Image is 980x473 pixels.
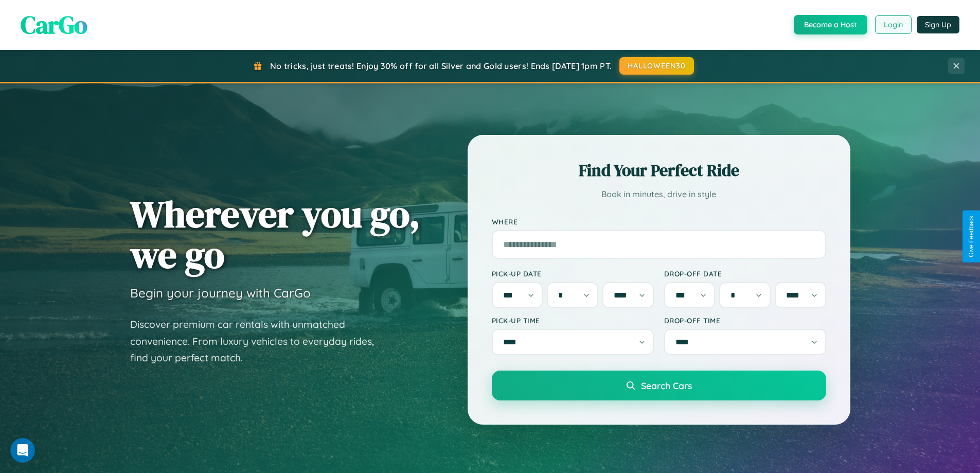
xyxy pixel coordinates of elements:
[492,371,826,400] button: Search Cars
[10,438,35,463] iframe: Intercom live chat
[664,269,826,278] label: Drop-off Date
[270,61,612,71] span: No tricks, just treats! Enjoy 30% off for all Silver and Gold users! Ends [DATE] 1pm PT.
[130,194,420,275] h1: Wherever you go, we go
[794,15,867,34] button: Become a Host
[492,159,826,182] h2: Find Your Perfect Ride
[917,16,959,33] button: Sign Up
[492,316,654,325] label: Pick-up Time
[130,285,311,301] h3: Begin your journey with CarGo
[492,269,654,278] label: Pick-up Date
[641,380,692,391] span: Search Cars
[130,316,387,366] p: Discover premium car rentals with unmatched convenience. From luxury vehicles to everyday rides, ...
[968,216,975,257] div: Give Feedback
[619,57,694,75] button: HALLOWEEN30
[492,217,826,226] label: Where
[664,316,826,325] label: Drop-off Time
[492,187,826,202] p: Book in minutes, drive in style
[21,8,87,42] span: CarGo
[875,15,912,34] button: Login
